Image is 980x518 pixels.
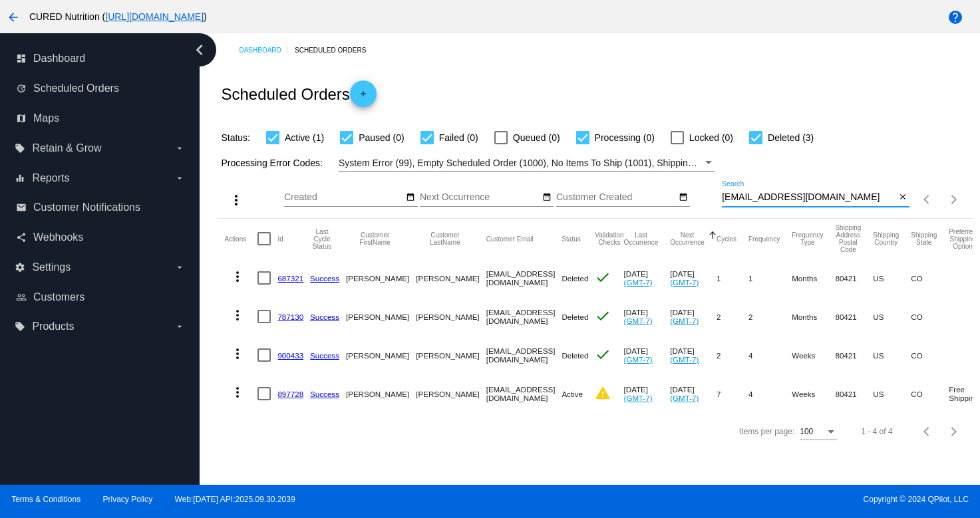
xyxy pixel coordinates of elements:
[15,321,25,332] i: local_offer
[416,297,486,336] mat-cell: [PERSON_NAME]
[556,192,676,203] input: Customer Created
[228,192,244,208] mat-icon: more_vert
[16,292,27,303] i: people_outline
[32,321,74,332] span: Products
[624,231,659,246] button: Change sorting for LastOccurrenceUtc
[486,374,562,413] mat-cell: [EMAIL_ADDRESS][DOMAIN_NAME]
[277,313,303,321] a: 787130
[670,278,699,287] a: (GMT-7)
[174,143,185,154] i: arrow_drop_down
[911,297,949,336] mat-cell: CO
[15,173,25,184] i: equalizer
[717,235,736,243] button: Change sorting for Cycles
[562,390,583,398] span: Active
[416,374,486,413] mat-cell: [PERSON_NAME]
[16,78,185,99] a: update Scheduled Orders
[739,427,794,436] div: Items per page:
[835,336,873,374] mat-cell: 80421
[670,317,699,325] a: (GMT-7)
[16,53,27,64] i: dashboard
[717,374,748,413] mat-cell: 7
[624,336,671,374] mat-cell: [DATE]
[914,418,941,445] button: Previous page
[624,259,671,297] mat-cell: [DATE]
[406,192,415,203] mat-icon: date_range
[835,297,873,336] mat-cell: 80421
[174,321,185,332] i: arrow_drop_down
[175,495,295,504] a: Web:[DATE] API:2025.09.30.2039
[277,351,303,360] a: 900433
[33,201,140,213] span: Customer Notifications
[562,351,588,360] span: Deleted
[595,346,611,362] mat-icon: check
[717,336,748,374] mat-cell: 2
[717,297,748,336] mat-cell: 2
[105,11,204,22] a: [URL][DOMAIN_NAME]
[310,313,339,321] a: Success
[792,297,835,336] mat-cell: Months
[670,259,717,297] mat-cell: [DATE]
[439,130,478,146] span: Failed (0)
[339,155,715,172] mat-select: Filter by Processing Error Codes
[32,142,101,154] span: Retain & Grow
[416,336,486,374] mat-cell: [PERSON_NAME]
[949,228,977,250] button: Change sorting for PreferredShippingOption
[800,428,837,437] mat-select: Items per page:
[595,385,611,401] mat-icon: warning
[284,192,404,203] input: Created
[911,231,937,246] button: Change sorting for ShippingState
[748,374,792,413] mat-cell: 4
[11,495,81,504] a: Terms & Conditions
[835,259,873,297] mat-cell: 80421
[174,173,185,184] i: arrow_drop_down
[873,297,911,336] mat-cell: US
[624,355,653,364] a: (GMT-7)
[16,287,185,308] a: people_outline Customers
[670,394,699,402] a: (GMT-7)
[562,313,588,321] span: Deleted
[16,197,185,218] a: email Customer Notifications
[670,231,705,246] button: Change sorting for NextOccurrenceUtc
[595,130,655,146] span: Processing (0)
[346,259,416,297] mat-cell: [PERSON_NAME]
[595,308,611,324] mat-icon: check
[277,235,283,243] button: Change sorting for Id
[562,274,588,283] span: Deleted
[277,274,303,283] a: 687321
[722,192,896,203] input: Search
[542,192,552,203] mat-icon: date_range
[941,418,967,445] button: Next page
[32,172,69,184] span: Reports
[898,192,907,203] mat-icon: close
[230,269,245,285] mat-icon: more_vert
[486,235,534,243] button: Change sorting for CustomerEmail
[624,317,653,325] a: (GMT-7)
[221,132,250,143] span: Status:
[800,427,813,436] span: 100
[873,231,899,246] button: Change sorting for ShippingCountry
[16,83,27,94] i: update
[310,351,339,360] a: Success
[33,82,119,94] span: Scheduled Orders
[346,374,416,413] mat-cell: [PERSON_NAME]
[748,259,792,297] mat-cell: 1
[15,262,25,273] i: settings
[355,89,371,105] mat-icon: add
[221,158,323,168] span: Processing Error Codes:
[285,130,324,146] span: Active (1)
[359,130,404,146] span: Paused (0)
[941,186,967,213] button: Next page
[16,202,27,213] i: email
[486,259,562,297] mat-cell: [EMAIL_ADDRESS][DOMAIN_NAME]
[873,259,911,297] mat-cell: US
[277,390,303,398] a: 897728
[416,231,474,246] button: Change sorting for CustomerLastName
[595,269,611,285] mat-icon: check
[670,355,699,364] a: (GMT-7)
[717,259,748,297] mat-cell: 1
[624,374,671,413] mat-cell: [DATE]
[420,192,540,203] input: Next Occurrence
[624,278,653,287] a: (GMT-7)
[16,108,185,129] a: map Maps
[502,495,969,504] span: Copyright © 2024 QPilot, LLC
